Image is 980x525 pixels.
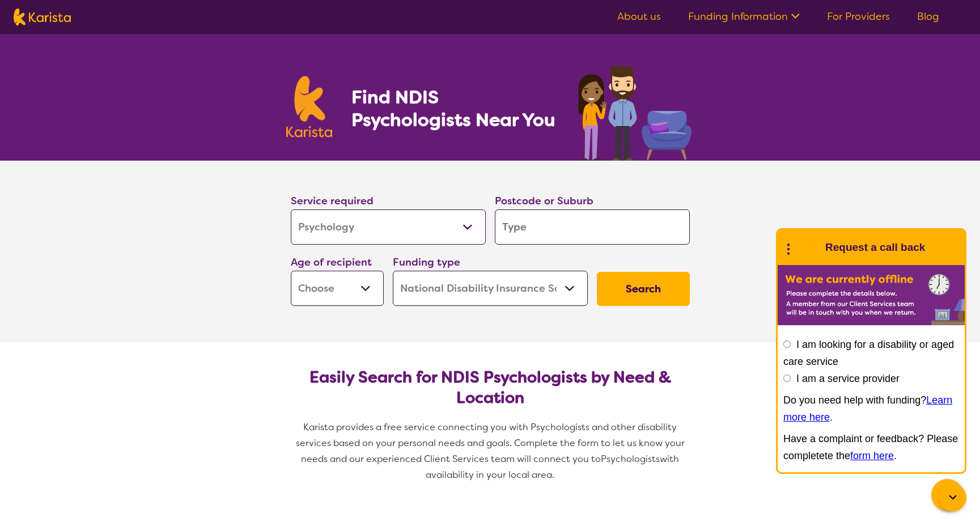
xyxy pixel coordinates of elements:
button: Channel Menu [931,479,963,511]
button: Search [597,272,690,306]
h1: Request a call back [825,239,925,256]
label: Service required [291,194,374,208]
span: Psychologists [601,453,660,465]
a: form here [850,450,894,461]
h2: Easily Search for NDIS Psychologists by Need & Location [300,367,681,408]
img: Karista [796,236,818,259]
h1: Find NDIS Psychologists Near You [351,86,561,131]
a: Funding Information [688,10,800,23]
input: Type [495,209,690,245]
a: Blog [917,10,939,23]
label: I am looking for a disability or aged care service [783,339,954,367]
label: Age of recipient [291,255,372,269]
label: I am a service provider [796,373,900,384]
label: Funding type [393,255,460,269]
p: Do you need help with funding? . [783,392,959,426]
a: For Providers [827,10,890,23]
span: Karista provides a free service connecting you with Psychologists and other disability services b... [296,421,687,465]
img: Karista offline chat form to request call back [778,265,965,325]
img: psychology [574,61,694,161]
p: Have a complaint or feedback? Please completete the . [783,430,959,464]
a: About us [617,10,661,23]
img: Karista logo [14,9,71,26]
img: Karista logo [286,76,333,137]
label: Postcode or Suburb [495,194,593,208]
